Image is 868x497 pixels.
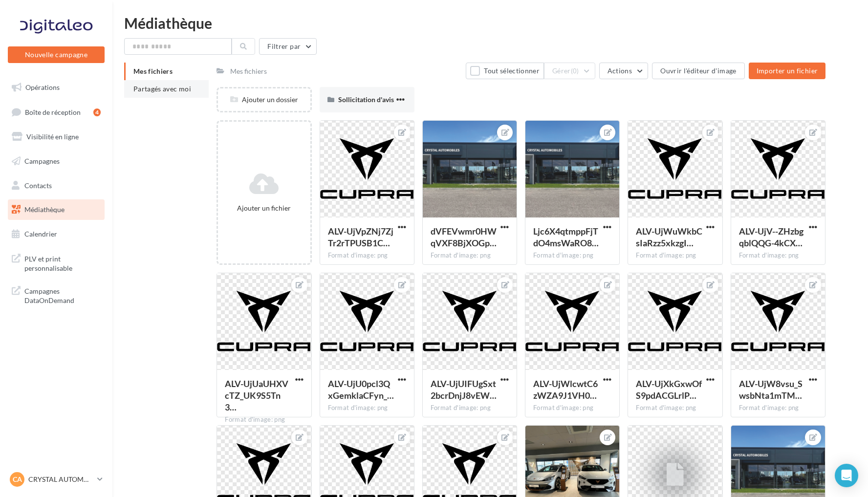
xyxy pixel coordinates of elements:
[739,404,817,412] div: Format d'image: png
[533,404,611,412] div: Format d'image: png
[24,252,101,273] span: PLV et print personnalisable
[6,102,107,123] a: Boîte de réception4
[6,248,107,277] a: PLV et print personnalisable
[739,378,803,401] span: ALV-UjW8vsu_SwsbNta1mTM4qwmJmmWAuXdj4ONKm9iQ2Aa3rgAo3QI3
[218,95,310,105] div: Ajouter un dossier
[25,108,81,116] span: Boîte de réception
[13,475,22,484] span: CA
[133,85,191,93] span: Partagés avec moi
[93,108,101,116] div: 4
[6,224,107,244] a: Calendrier
[533,251,611,260] div: Format d'image: png
[6,281,107,309] a: Campagnes DataOnDemand
[225,415,303,424] div: Format d'image: png
[636,404,714,412] div: Format d'image: png
[24,284,101,305] span: Campagnes DataOnDemand
[466,63,544,79] button: Tout sélectionner
[431,404,509,412] div: Format d'image: png
[739,226,803,248] span: ALV-UjV--ZHzbgqblQQG-4kCXgwx0zsiQzBX5MfFgfmz6dxXoh-ZE7sk
[8,46,105,63] button: Nouvelle campagne
[6,127,107,147] a: Visibilité en ligne
[533,226,599,248] span: Ljc6X4qtmppFjTdO4msWaRO8lZR9rQwHjp0jATd2oYDPa7-W3dgkoPSTQKcCPwjhblPKrC1g4zdEeS69iQ=s0
[6,77,107,98] a: Opérations
[431,378,497,401] span: ALV-UjUIFUgSxt2bcrDnjJ8vEW4jocj0BhqTFMjmXxvRTpDO1gDcl9pp
[749,63,826,79] button: Importer un fichier
[6,199,107,220] a: Médiathèque
[28,475,93,484] p: CRYSTAL AUTOMOBILES
[544,63,595,79] button: Gérer(0)
[608,66,632,75] span: Actions
[328,226,393,248] span: ALV-UjVpZNj7ZjTr2rTPUSB1C0IE-omoBCYz2rXt5JPVKXLF02Bw8rHN
[26,132,79,141] span: Visibilité en ligne
[24,181,52,189] span: Contacts
[599,63,648,79] button: Actions
[636,251,714,260] div: Format d'image: png
[259,38,317,55] button: Filtrer par
[571,67,579,75] span: (0)
[431,251,509,260] div: Format d'image: png
[230,66,267,76] div: Mes fichiers
[431,226,497,248] span: dVFEVwmr0HWqVXF8BjXOGpvWMRGTX7Zvlhy2tRVsA2HCDAktogk7K6_mbj942ItdNso7Usd2dXrnq2wLcw=s0
[652,63,744,79] button: Ouvrir l'éditeur d'image
[328,404,406,412] div: Format d'image: png
[24,157,60,165] span: Campagnes
[835,464,858,487] div: Open Intercom Messenger
[6,175,107,196] a: Contacts
[124,16,856,30] div: Médiathèque
[338,95,394,104] span: Sollicitation d'avis
[328,251,406,260] div: Format d'image: png
[24,230,57,238] span: Calendrier
[222,203,306,213] div: Ajouter un fichier
[25,83,60,91] span: Opérations
[636,378,702,401] span: ALV-UjXkGxwOfS9pdACGLrlPgeeIAQuTsbKHMcpBU1BjO-ExF1_SNGs3
[24,205,65,214] span: Médiathèque
[739,251,817,260] div: Format d'image: png
[133,67,173,75] span: Mes fichiers
[757,66,818,75] span: Importer un fichier
[328,378,394,401] span: ALV-UjU0pcl3QxGemklaCFyn_OVSGXnRD-gm-dituBsuMaBAwffskRcN
[636,226,702,248] span: ALV-UjWuWkbCsIaRzz5xkzgIgihzqZwVW5SXDYAm9Or-YHSD1WArbVXL
[225,378,288,412] span: ALV-UjUaUHXVcTZ_UK9S5Tn3UsOManxK2wWgszHiSRJCYz5-JCpzJRKp
[6,151,107,172] a: Campagnes
[8,470,105,489] a: CA CRYSTAL AUTOMOBILES
[533,378,598,401] span: ALV-UjWlcwtC6zWZA9J1VH0eRlIRdft7uH9MRUlwve8azNOJyFSt3o5N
